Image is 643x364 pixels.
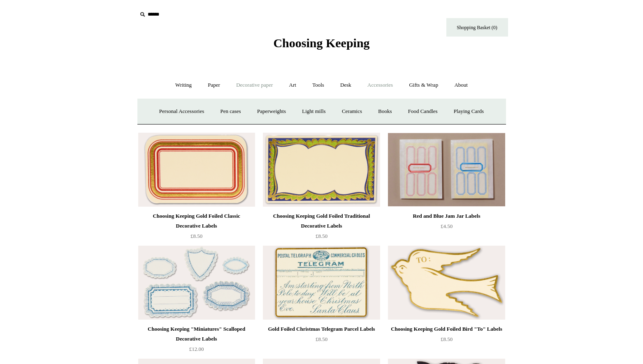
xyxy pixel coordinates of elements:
a: Tools [305,74,332,96]
a: Choosing Keeping Gold Foiled Classic Decorative Labels Choosing Keeping Gold Foiled Classic Decor... [138,133,255,207]
span: £8.50 [316,336,327,342]
img: Choosing Keeping Gold Foiled Classic Decorative Labels [138,133,255,207]
a: Gold Foiled Christmas Telegram Parcel Labels £8.50 [263,324,380,358]
img: Choosing Keeping Gold Foiled Traditional Decorative Labels [263,133,380,207]
span: £4.50 [441,223,453,229]
span: £12.00 [189,346,204,352]
a: Choosing Keeping Gold Foiled Traditional Decorative Labels Choosing Keeping Gold Foiled Tradition... [263,133,380,207]
img: Gold Foiled Christmas Telegram Parcel Labels [263,246,380,320]
a: Accessories [360,74,400,96]
a: Food Candles [401,101,445,122]
div: Gold Foiled Christmas Telegram Parcel Labels [265,324,378,334]
a: Red and Blue Jam Jar Labels Red and Blue Jam Jar Labels [388,133,505,207]
a: Books [371,101,399,122]
a: About [447,74,475,96]
a: Ceramics [334,101,369,122]
a: Paper [200,74,227,96]
a: Playing Cards [446,101,491,122]
a: Desk [333,74,359,96]
div: Red and Blue Jam Jar Labels [390,211,503,221]
a: Choosing Keeping Gold Foiled Classic Decorative Labels £8.50 [138,211,255,245]
a: Choosing Keeping Gold Foiled Bird "To" Labels £8.50 [388,324,505,358]
a: Choosing Keeping "Miniatures" Scalloped Decorative Labels Choosing Keeping "Miniatures" Scalloped... [138,246,255,320]
img: Choosing Keeping Gold Foiled Bird "To" Labels [388,246,505,320]
a: Shopping Basket (0) [446,18,508,37]
a: Gold Foiled Christmas Telegram Parcel Labels Gold Foiled Christmas Telegram Parcel Labels [263,246,380,320]
img: Choosing Keeping "Miniatures" Scalloped Decorative Labels [138,246,255,320]
a: Art [282,74,304,96]
a: Pen cases [213,101,248,122]
a: Choosing Keeping [273,43,369,48]
span: £8.50 [316,233,327,239]
a: Decorative paper [229,74,280,96]
a: Choosing Keeping Gold Foiled Bird "To" Labels Choosing Keeping Gold Foiled Bird "To" Labels [388,246,505,320]
a: Choosing Keeping Gold Foiled Traditional Decorative Labels £8.50 [263,211,380,245]
div: Choosing Keeping Gold Foiled Bird "To" Labels [390,324,503,334]
a: Gifts & Wrap [402,74,446,96]
a: Light mills [295,101,333,122]
a: Choosing Keeping "Miniatures" Scalloped Decorative Labels £12.00 [138,324,255,358]
span: £8.50 [441,336,453,342]
div: Choosing Keeping "Miniatures" Scalloped Decorative Labels [140,324,253,344]
span: Choosing Keeping [273,36,369,50]
a: Red and Blue Jam Jar Labels £4.50 [388,211,505,245]
img: Red and Blue Jam Jar Labels [388,133,505,207]
a: Personal Accessories [152,101,211,122]
a: Paperweights [250,101,293,122]
div: Choosing Keeping Gold Foiled Classic Decorative Labels [140,211,253,231]
a: Writing [168,74,199,96]
div: Choosing Keeping Gold Foiled Traditional Decorative Labels [265,211,378,231]
span: £8.50 [190,233,202,239]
